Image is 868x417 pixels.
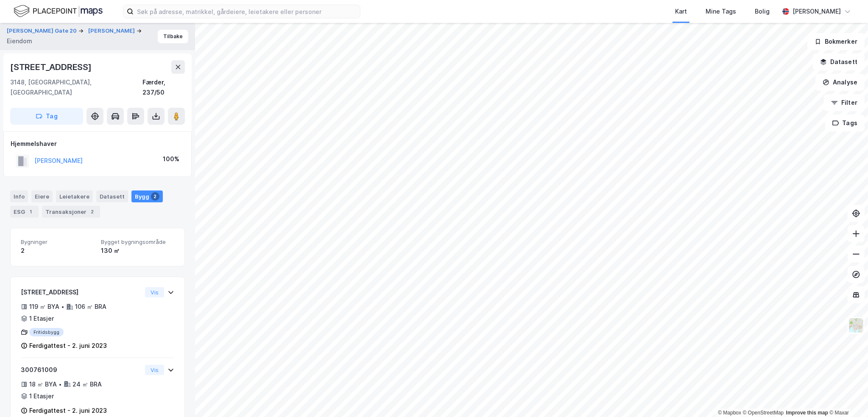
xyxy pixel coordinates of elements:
[826,376,868,417] div: Kontrollprogram for chat
[27,207,35,216] div: 1
[158,30,188,43] button: Tilbake
[29,313,54,324] div: 1 Etasjer
[815,74,865,91] button: Analyse
[29,379,57,389] div: 18 ㎡ BYA
[88,207,97,216] div: 2
[56,190,93,202] div: Leietakere
[134,5,360,18] input: Søk på adresse, matrikkel, gårdeiere, leietakere eller personer
[101,246,174,256] div: 130 ㎡
[826,376,868,417] iframe: Chat Widget
[706,6,736,17] div: Mine Tags
[59,381,62,388] div: •
[675,6,687,17] div: Kart
[21,238,94,246] span: Bygninger
[29,406,107,416] div: Ferdigattest - 2. juni 2023
[29,341,107,351] div: Ferdigattest - 2. juni 2023
[42,206,100,218] div: Transaksjoner
[7,27,78,35] button: [PERSON_NAME] Gate 20
[145,287,164,297] button: Vis
[755,6,770,17] div: Bolig
[21,246,94,256] div: 2
[75,302,106,312] div: 106 ㎡ BRA
[29,302,59,312] div: 119 ㎡ BYA
[743,410,784,416] a: OpenStreetMap
[29,391,54,401] div: 1 Etasjer
[807,33,865,50] button: Bokmerker
[825,115,865,132] button: Tags
[10,60,93,74] div: [STREET_ADDRESS]
[96,190,128,202] div: Datasett
[31,190,53,202] div: Eiere
[142,77,185,98] div: Færder, 237/50
[7,36,32,46] div: Eiendom
[10,190,28,202] div: Info
[10,206,39,218] div: ESG
[793,6,841,17] div: [PERSON_NAME]
[88,27,137,35] button: [PERSON_NAME]
[718,410,741,416] a: Mapbox
[101,238,174,246] span: Bygget bygningsområde
[131,190,163,202] div: Bygg
[145,365,164,375] button: Vis
[21,365,142,375] div: 300761009
[163,154,179,164] div: 100%
[151,192,159,201] div: 2
[14,4,103,19] img: logo.f888ab2527a4732fd821a326f86c7f29.svg
[824,94,865,111] button: Filter
[61,303,64,310] div: •
[813,53,865,70] button: Datasett
[10,108,83,125] button: Tag
[786,410,828,416] a: Improve this map
[21,287,142,297] div: [STREET_ADDRESS]
[11,139,184,149] div: Hjemmelshaver
[10,77,142,98] div: 3148, [GEOGRAPHIC_DATA], [GEOGRAPHIC_DATA]
[848,317,864,333] img: Z
[73,379,102,389] div: 24 ㎡ BRA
